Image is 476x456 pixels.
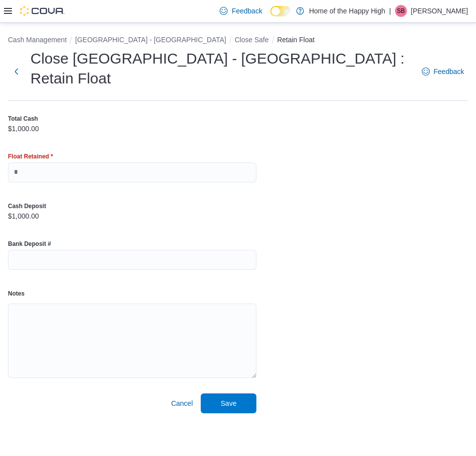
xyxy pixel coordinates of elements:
img: Cova [20,6,65,16]
p: $1,000.00 [8,125,39,133]
button: [GEOGRAPHIC_DATA] - [GEOGRAPHIC_DATA] [75,36,226,44]
label: Cash Deposit [8,202,46,210]
label: Total Cash [8,115,38,123]
label: Bank Deposit # [8,240,51,248]
a: Feedback [418,62,468,81]
nav: An example of EuiBreadcrumbs [8,35,468,47]
button: Retain Float [277,36,315,44]
label: Notes [8,290,24,298]
h1: Close [GEOGRAPHIC_DATA] - [GEOGRAPHIC_DATA] : Retain Float [30,49,411,88]
button: Next [8,62,24,81]
p: [PERSON_NAME] [411,5,468,17]
p: Home of the Happy High [309,5,385,17]
span: Save [221,398,237,408]
p: $1,000.00 [8,212,39,220]
button: Cancel [167,393,197,413]
button: Close Safe [235,36,268,44]
p: | [389,5,391,17]
button: Save [201,393,256,413]
input: Dark Mode [270,6,291,16]
div: Savio Bassil [395,5,407,17]
span: SB [397,5,405,17]
label: Float Retained * [8,152,53,160]
a: Feedback [216,1,266,21]
button: Cash Management [8,36,67,44]
span: Dark Mode [270,16,271,17]
span: Feedback [232,6,262,16]
span: Cancel [171,398,193,408]
span: Feedback [434,67,464,76]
